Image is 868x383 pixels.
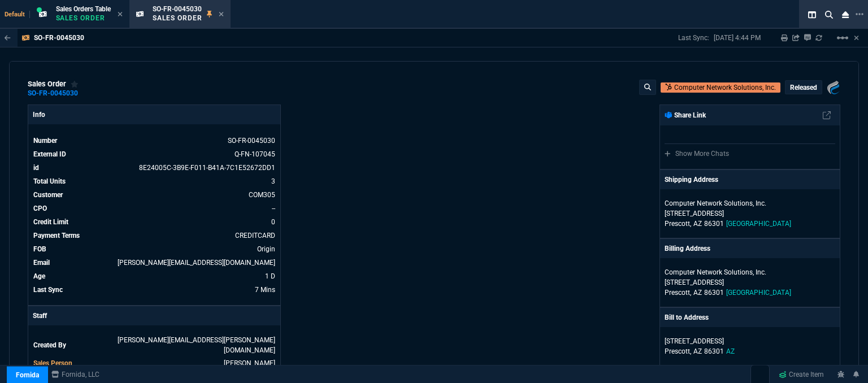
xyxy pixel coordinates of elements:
tr: alan@cnsaz.net [33,257,276,268]
nx-icon: Search [821,8,837,21]
tr: undefined [33,216,276,228]
nx-icon: Open New Tab [856,9,863,20]
tr: undefined [33,203,276,214]
a: Show More Chats [665,150,729,158]
nx-icon: Close Workbench [837,8,853,21]
a: msbcCompanyName [48,369,103,380]
span: Number [33,137,57,145]
mat-icon: Example home icon [836,31,849,45]
span: ROSS [224,359,275,367]
span: Sales Orders Table [56,5,111,13]
p: Share Link [665,110,706,120]
span: 86301 [704,289,724,297]
span: AZ [726,347,735,355]
span: 3 [271,177,275,185]
span: Email [33,259,50,267]
div: Add to Watchlist [71,80,79,89]
span: See Marketplace Order [139,164,275,172]
tr: See Marketplace Order [33,162,276,173]
span: SO-FR-0045030 [153,5,202,13]
span: Credit Limit [33,218,68,226]
span: Payment Terms [33,232,80,240]
p: [STREET_ADDRESS] [665,336,835,346]
tr: 9/29/25 => 7:00 PM [33,271,276,282]
p: [DATE] 4:44 PM [714,33,761,42]
span: Prescott, [665,347,691,355]
p: [STREET_ADDRESS] [665,277,835,288]
a: COM305 [249,191,275,199]
tr: undefined [33,230,276,241]
tr: undefined [33,334,276,356]
div: sales order [28,80,79,89]
span: AZ [693,289,702,297]
tr: See Marketplace Order [33,135,276,146]
a: -- [272,204,275,212]
span: See Marketplace Order [228,137,275,145]
p: Computer Network Solutions, Inc. [665,267,773,277]
span: AZ [693,220,702,228]
a: Hide Workbench [854,33,859,42]
span: 9/29/25 => 7:00 PM [265,272,275,280]
nx-icon: Close Tab [118,10,123,19]
span: 86301 [704,347,724,355]
span: Default [5,11,30,18]
p: Sales Order [153,14,202,23]
tr: undefined [33,243,276,255]
span: alan@cnsaz.net [118,259,275,267]
tr: undefined [33,189,276,201]
span: CREDITCARD [235,232,275,240]
span: Prescott, [665,220,691,228]
p: Bill to Address [665,312,709,323]
nx-icon: Back to Table [5,34,11,42]
p: SO-FR-0045030 [34,33,84,42]
span: Customer [33,191,63,199]
a: SO-FR-0045030 [28,93,78,94]
span: AZ [693,347,702,355]
span: Total Units [33,177,66,185]
a: Create Item [774,366,828,383]
span: Age [33,272,45,280]
span: Last Sync [33,286,63,294]
p: Shipping Address [665,175,718,185]
p: Computer Network Solutions, Inc. [665,198,773,208]
a: Open Customer in hubSpot [661,82,780,93]
span: 0 [271,218,275,226]
nx-icon: Split Panels [804,8,821,21]
span: FOB [33,245,46,253]
a: See Marketplace Order [235,150,275,158]
span: id [33,164,39,172]
nx-icon: Close Tab [219,10,224,19]
span: [GEOGRAPHIC_DATA] [726,289,791,297]
span: CPO [33,204,47,212]
span: 9/30/25 => 4:44 PM [255,286,275,294]
span: 86301 [704,220,724,228]
p: Info [28,105,280,124]
tr: See Marketplace Order [33,149,276,160]
p: Computer Network Solutions, Inc. [674,82,776,93]
tr: undefined [33,176,276,187]
span: FIONA.ROSSI@FORNIDA.COM [118,336,275,354]
span: Prescott, [665,289,691,297]
p: Staff [28,306,280,325]
span: Created By [33,341,66,349]
p: Last Sync: [678,33,714,42]
tr: undefined [33,358,276,369]
p: Billing Address [665,243,710,254]
p: [STREET_ADDRESS] [665,208,835,219]
p: Sales Order [56,14,111,23]
span: [GEOGRAPHIC_DATA] [726,220,791,228]
span: External ID [33,150,66,158]
span: Origin [257,245,275,253]
tr: 9/30/25 => 4:44 PM [33,284,276,295]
